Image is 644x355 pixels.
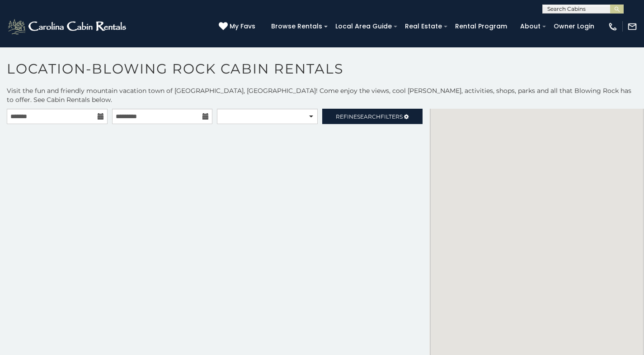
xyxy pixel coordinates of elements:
[516,19,545,33] a: About
[357,113,381,120] span: Search
[336,113,403,120] span: Refine Filters
[219,22,258,32] a: My Favs
[451,19,512,33] a: Rental Program
[267,19,327,33] a: Browse Rentals
[549,19,599,33] a: Owner Login
[322,109,423,124] a: RefineSearchFilters
[608,22,618,32] img: phone-regular-white.png
[331,19,396,33] a: Local Area Guide
[627,22,637,32] img: mail-regular-white.png
[400,19,447,33] a: Real Estate
[7,18,129,36] img: White-1-2.png
[230,22,255,31] span: My Favs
